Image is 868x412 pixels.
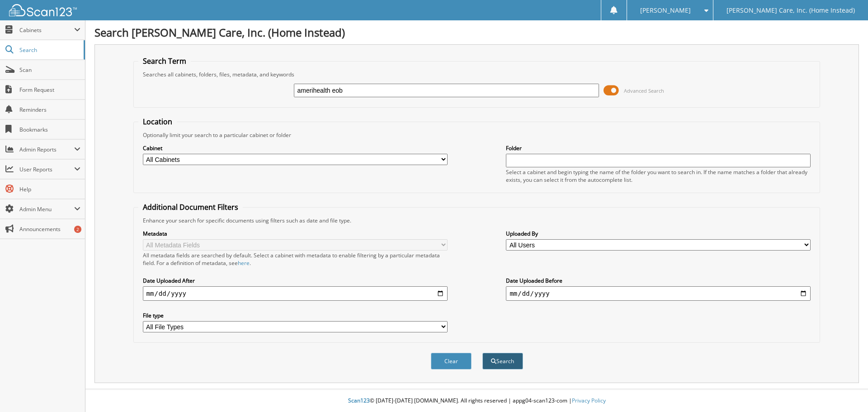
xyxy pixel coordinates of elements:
[143,230,448,237] label: Metadata
[238,259,250,267] a: here
[138,131,816,139] div: Optionally limit your search to a particular cabinet or folder
[482,353,523,369] button: Search
[138,71,816,78] div: Searches all cabinets, folders, files, metadata, and keywords
[143,251,448,267] div: All metadata fields are searched by default. Select a cabinet with metadata to enable filtering b...
[138,56,191,66] legend: Search Term
[506,168,811,184] div: Select a cabinet and begin typing the name of the folder you want to search in. If the name match...
[19,106,80,114] span: Reminders
[19,86,80,94] span: Form Request
[74,226,81,233] div: 2
[85,390,868,412] div: © [DATE]-[DATE] [DOMAIN_NAME]. All rights reserved | appg04-scan123-com |
[143,144,448,152] label: Cabinet
[506,286,811,301] input: end
[19,126,80,133] span: Bookmarks
[143,286,448,301] input: start
[19,46,79,54] span: Search
[19,225,80,233] span: Announcements
[506,277,811,284] label: Date Uploaded Before
[19,66,80,74] span: Scan
[624,87,664,94] span: Advanced Search
[506,230,811,237] label: Uploaded By
[138,217,816,224] div: Enhance your search for specific documents using filters such as date and file type.
[506,144,811,152] label: Folder
[348,397,370,404] span: Scan123
[640,8,691,13] span: [PERSON_NAME]
[19,26,74,34] span: Cabinets
[726,8,855,13] span: [PERSON_NAME] Care, Inc. (Home Instead)
[94,25,859,40] h1: Search [PERSON_NAME] Care, Inc. (Home Instead)
[143,312,448,319] label: File type
[431,353,472,369] button: Clear
[19,205,74,213] span: Admin Menu
[138,117,177,127] legend: Location
[9,4,77,16] img: scan123-logo-white.svg
[19,166,74,173] span: User Reports
[572,397,606,404] a: Privacy Policy
[143,277,448,284] label: Date Uploaded After
[19,185,80,193] span: Help
[19,146,74,153] span: Admin Reports
[138,202,243,212] legend: Additional Document Filters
